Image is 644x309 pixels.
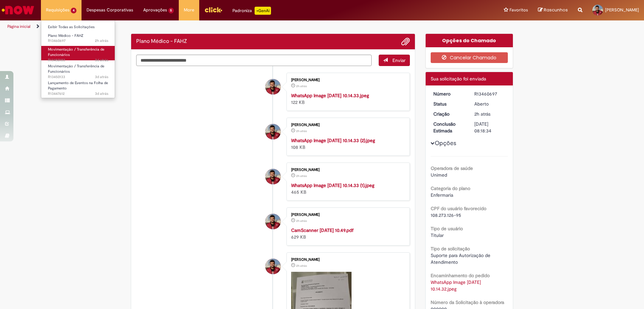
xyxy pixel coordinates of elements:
span: Favoritos [509,7,528,13]
span: Enviar [392,57,406,63]
span: Aprovações [143,7,167,13]
b: Tipo de usuário [431,226,463,232]
a: Aberto R13460697 : Plano Médico - FAHZ [41,32,115,45]
span: 2h atrás [474,111,490,117]
a: WhatsApp Image [DATE] 10.14.33 (2).jpeg [291,137,375,143]
time: 29/08/2025 08:18:29 [474,111,490,117]
span: 2h atrás [296,219,307,223]
div: Evaldo Leandro Potma da Silva [265,124,281,139]
a: WhatsApp Image [DATE] 10.14.33 (1).jpeg [291,182,374,188]
a: CamScanner [DATE] 10.49.pdf [291,227,354,233]
span: Enfermaria [431,192,453,198]
span: Movimentação / Transferência de Funcionários [48,47,104,57]
dt: Número [428,90,470,97]
span: Sua solicitação foi enviada [431,76,486,82]
span: R13460697 [48,38,108,44]
time: 29/08/2025 08:18:31 [95,38,108,43]
span: [PERSON_NAME] [605,7,639,13]
b: Encaminhamento do pedido [431,272,490,279]
time: 26/08/2025 18:00:12 [95,74,108,79]
div: Opções do Chamado [426,34,513,47]
b: Operadora de saúde [431,165,473,171]
span: 4 [71,8,76,13]
ul: Trilhas de página [5,20,424,33]
div: 629 KB [291,227,403,240]
a: Rascunhos [538,7,568,13]
time: 29/08/2025 08:18:27 [296,219,307,223]
div: R13460697 [474,90,505,97]
time: 26/08/2025 18:17:49 [95,58,108,63]
span: 3d atrás [95,58,108,63]
span: 2h atrás [296,264,307,268]
div: Evaldo Leandro Potma da Silva [265,79,281,95]
span: R13450183 [48,58,108,63]
a: WhatsApp Image [DATE] 10.14.33.jpeg [291,92,369,99]
dt: Conclusão Estimada [428,121,470,134]
span: Suporte para Autorização de Atendimento [431,252,492,265]
b: Número da Solicitação à operadora [431,299,504,305]
dt: Status [428,101,470,107]
div: 108 KB [291,137,403,150]
b: CPF do usuário favorecido [431,205,486,211]
span: More [184,7,194,13]
span: Unimed [431,172,447,178]
div: Aberto [474,101,505,107]
div: [PERSON_NAME] [291,168,403,172]
time: 29/08/2025 08:18:27 [296,174,307,178]
a: Aberto R13447612 : Lançamento de Eventos na Folha de Pagamento [41,79,115,94]
b: Categoria do plano [431,185,470,191]
a: Aberto R13450133 : Movimentação / Transferência de Funcionários [41,63,115,77]
div: 465 KB [291,182,403,195]
a: Página inicial [7,24,31,29]
span: R13447612 [48,91,108,97]
div: Padroniza [232,7,271,15]
time: 29/08/2025 08:18:27 [296,129,307,133]
b: Tipo de solicitação [431,246,470,252]
span: 2h atrás [296,84,307,88]
time: 29/08/2025 08:18:28 [296,84,307,88]
div: [PERSON_NAME] [291,123,403,127]
div: Evaldo Leandro Potma da Silva [265,169,281,184]
ul: Requisições [41,20,115,98]
span: 2h atrás [296,174,307,178]
div: Evaldo Leandro Potma da Silva [265,259,281,274]
span: Plano Médico - FAHZ [48,33,84,38]
button: Cancelar Chamado [431,52,508,63]
button: Enviar [379,55,410,66]
span: 2h atrás [296,129,307,133]
h2: Plano Médico - FAHZ Histórico de tíquete [136,39,187,45]
div: Evaldo Leandro Potma da Silva [265,214,281,229]
span: 3d atrás [95,91,108,96]
img: click_logo_yellow_360x200.png [204,5,222,15]
div: 122 KB [291,92,403,106]
a: Exibir Todas as Solicitações [41,23,115,31]
div: [PERSON_NAME] [291,258,403,262]
img: ServiceNow [1,3,35,17]
a: Download de WhatsApp Image 2025-08-28 at 10.14.32.jpeg [431,279,482,292]
time: 29/08/2025 08:18:04 [296,264,307,268]
span: R13450133 [48,74,108,80]
a: Aberto R13450183 : Movimentação / Transferência de Funcionários [41,46,115,60]
span: Rascunhos [544,7,568,13]
span: 3d atrás [95,74,108,79]
span: Titular [431,232,444,238]
textarea: Digite sua mensagem aqui... [136,55,372,66]
span: 5 [168,8,174,13]
span: 108.273.126-95 [431,212,461,218]
span: 2h atrás [95,38,108,43]
div: [DATE] 08:18:34 [474,121,505,134]
button: Adicionar anexos [401,37,410,46]
div: 29/08/2025 08:18:29 [474,111,505,117]
dt: Criação [428,111,470,117]
span: Movimentação / Transferência de Funcionários [48,64,104,74]
span: Despesas Corporativas [87,7,133,13]
div: [PERSON_NAME] [291,213,403,217]
p: +GenAi [255,7,271,15]
div: [PERSON_NAME] [291,78,403,82]
span: Requisições [46,7,69,13]
time: 26/08/2025 10:56:09 [95,91,108,96]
